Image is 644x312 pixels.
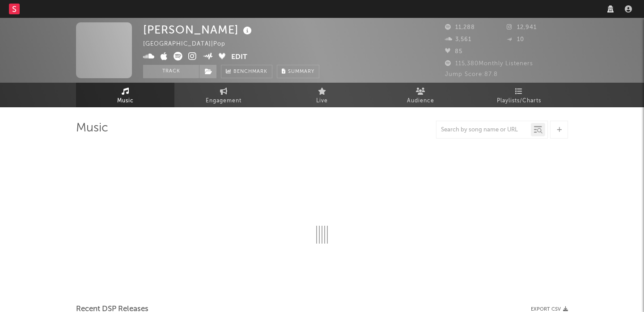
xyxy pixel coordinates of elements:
a: Audience [371,83,470,107]
span: Audience [407,96,434,106]
span: Benchmark [233,67,267,77]
span: Playlists/Charts [497,96,541,106]
input: Search by song name or URL [436,126,531,134]
span: 11,288 [445,25,475,30]
a: Benchmark [221,65,272,78]
a: Playlists/Charts [470,83,568,107]
span: Music [117,96,134,106]
div: [GEOGRAPHIC_DATA] | Pop [143,39,236,50]
a: Live [273,83,371,107]
button: Edit [231,52,247,63]
button: Track [143,65,199,78]
span: Live [316,96,328,106]
button: Summary [277,65,319,78]
span: Summary [288,69,314,74]
span: 12,941 [507,25,537,30]
span: 3,561 [445,37,471,42]
div: [PERSON_NAME] [143,22,254,37]
span: 85 [445,49,462,55]
a: Music [76,83,174,107]
button: Export CSV [531,307,568,312]
span: 10 [507,37,524,42]
span: Engagement [206,96,241,106]
span: Jump Score: 87.8 [445,72,498,77]
a: Engagement [174,83,273,107]
span: 115,380 Monthly Listeners [445,61,533,67]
